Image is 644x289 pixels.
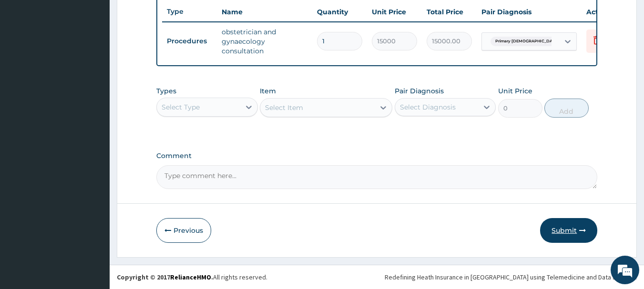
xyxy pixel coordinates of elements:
[117,273,213,281] strong: Copyright © 2017 .
[170,273,211,281] a: RelianceHMO
[217,2,312,21] th: Name
[422,2,477,21] th: Total Price
[540,218,597,243] button: Submit
[367,2,422,21] th: Unit Price
[395,86,444,96] label: Pair Diagnosis
[18,48,39,71] img: d_794563401_company_1708531726252_794563401
[5,190,182,223] textarea: Type your message and hit 'Enter'
[544,99,589,118] button: Add
[217,22,312,60] td: obstetrician and gynaecology consultation
[156,5,179,28] div: Minimize live chat window
[477,2,582,21] th: Pair Diagnosis
[162,102,200,112] div: Select Type
[260,86,276,96] label: Item
[400,102,456,112] div: Select Diagnosis
[498,86,532,96] label: Unit Price
[110,265,644,289] footer: All rights reserved.
[156,87,176,95] label: Types
[385,272,637,282] div: Redefining Heath Insurance in [GEOGRAPHIC_DATA] using Telemedicine and Data Science!
[156,218,211,243] button: Previous
[312,2,367,21] th: Quantity
[162,32,217,50] td: Procedures
[55,85,132,181] span: We're online!
[156,152,598,160] label: Comment
[582,2,629,21] th: Actions
[162,3,217,20] th: Type
[50,53,160,66] div: Chat with us now
[491,37,608,46] span: Primary [DEMOGRAPHIC_DATA][MEDICAL_DATA] of ...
